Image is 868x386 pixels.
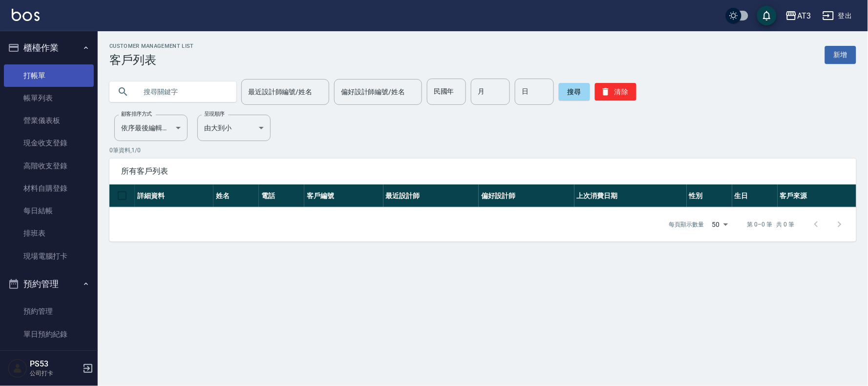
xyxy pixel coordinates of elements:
button: 清除 [595,83,636,101]
th: 生日 [732,184,778,207]
a: 現場電腦打卡 [4,245,94,267]
th: 詳細資料 [135,184,213,207]
a: 新增 [825,46,856,64]
input: 搜尋關鍵字 [137,79,229,105]
th: 最近設計師 [383,184,479,207]
a: 單週預約紀錄 [4,345,94,368]
a: 營業儀表板 [4,109,94,132]
a: 每日結帳 [4,200,94,222]
th: 性別 [687,184,732,207]
p: 每頁顯示數量 [669,220,704,229]
div: 由大到小 [197,115,271,141]
th: 偏好設計師 [479,184,574,207]
th: 姓名 [213,184,259,207]
a: 排班表 [4,222,94,244]
button: 登出 [819,7,856,25]
a: 材料自購登錄 [4,177,94,200]
div: 50 [708,211,732,238]
a: 現金收支登錄 [4,132,94,154]
img: Person [8,359,27,378]
div: 依序最後編輯時間 [114,115,188,141]
a: 單日預約紀錄 [4,323,94,345]
label: 呈現順序 [204,110,225,118]
p: 公司打卡 [30,369,80,378]
th: 電話 [259,184,304,207]
a: 高階收支登錄 [4,155,94,177]
th: 上次消費日期 [574,184,687,207]
span: 所有客戶列表 [121,166,845,176]
button: 預約管理 [4,271,94,297]
h5: PS53 [30,359,80,369]
h3: 客戶列表 [109,53,194,67]
a: 預約管理 [4,300,94,323]
button: 搜尋 [559,83,590,101]
button: 櫃檯作業 [4,35,94,61]
button: save [757,6,777,25]
th: 客戶編號 [304,184,383,207]
th: 客戶來源 [778,184,856,207]
a: 帳單列表 [4,87,94,109]
p: 第 0–0 筆 共 0 筆 [747,220,795,229]
button: AT3 [782,6,815,26]
h2: Customer Management List [109,43,194,49]
img: Logo [12,9,40,21]
p: 0 筆資料, 1 / 0 [109,146,856,155]
a: 打帳單 [4,64,94,87]
label: 顧客排序方式 [121,110,152,118]
div: AT3 [797,10,811,22]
